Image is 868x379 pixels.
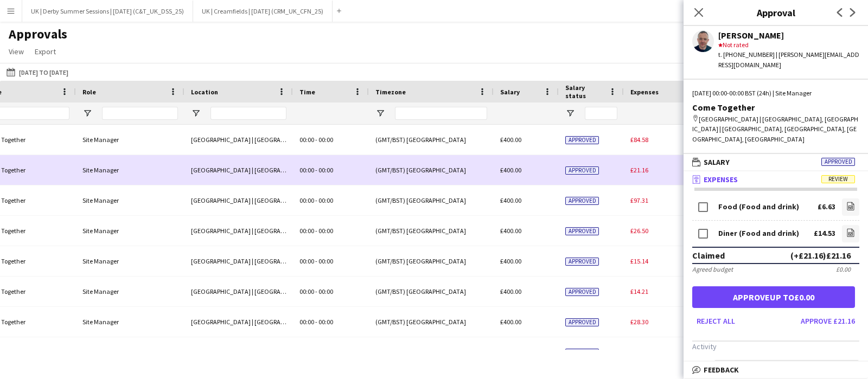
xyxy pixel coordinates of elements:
div: Site Manager [76,125,184,155]
span: Expenses [630,88,659,96]
span: 00:00 [299,257,314,265]
div: Diner (Food and drink) [718,229,799,237]
span: Salary [500,88,520,96]
div: [GEOGRAPHIC_DATA] | [GEOGRAPHIC_DATA], [GEOGRAPHIC_DATA] [184,185,293,215]
span: £26.50 [630,227,648,235]
span: 00:00 [299,348,314,356]
span: - [315,348,317,356]
div: Site Manager [76,246,184,276]
button: UK | Derby Summer Sessions | [DATE] (C&T_UK_DSS_25) [22,1,193,22]
span: - [315,257,317,265]
div: Come Together [692,102,859,112]
div: [GEOGRAPHIC_DATA] | [GEOGRAPHIC_DATA], [GEOGRAPHIC_DATA] [184,307,293,337]
span: Salary [704,157,730,167]
span: 00:00 [318,136,333,144]
span: Time [299,88,315,96]
mat-expansion-panel-header: SalaryApproved [684,154,868,170]
button: Open Filter Menu [565,108,575,118]
div: Agreed budget [692,265,733,273]
span: £84.58 [630,136,648,144]
span: £400.00 [500,318,521,326]
button: UK | Creamfields | [DATE] (CRM_UK_CFN_25) [193,1,333,22]
div: (GMT/BST) [GEOGRAPHIC_DATA] [369,155,494,185]
span: Location [191,88,218,96]
span: 00:00 [318,196,333,204]
span: Feedback [704,365,739,375]
span: Approved [565,349,599,357]
span: Approved [565,318,599,326]
a: Export [30,44,60,59]
span: Export [35,47,56,56]
a: View [4,44,28,59]
span: Review [821,175,855,183]
div: Claimed [692,250,725,261]
div: [GEOGRAPHIC_DATA] | [GEOGRAPHIC_DATA], [GEOGRAPHIC_DATA] [184,155,293,185]
span: View [9,47,24,56]
button: Open Filter Menu [82,108,92,118]
input: Salary status Filter Input [585,107,617,120]
div: Site Manager [76,277,184,306]
div: (GMT/BST) [GEOGRAPHIC_DATA] [369,185,494,215]
span: Role [82,88,96,96]
span: £400.00 [500,287,521,296]
div: Not rated [718,40,859,50]
span: £400.00 [500,136,521,144]
div: [GEOGRAPHIC_DATA] | [GEOGRAPHIC_DATA], [GEOGRAPHIC_DATA] [184,246,293,276]
div: [GEOGRAPHIC_DATA] | [GEOGRAPHIC_DATA], [GEOGRAPHIC_DATA] | [GEOGRAPHIC_DATA], [GEOGRAPHIC_DATA], ... [692,114,859,144]
div: [GEOGRAPHIC_DATA] | [GEOGRAPHIC_DATA], [GEOGRAPHIC_DATA] [184,125,293,155]
button: Reject all [692,312,739,330]
span: Approved [565,166,599,175]
input: Location Filter Input [210,107,286,120]
span: 00:00 [318,166,333,174]
div: [GEOGRAPHIC_DATA] | [GEOGRAPHIC_DATA], [GEOGRAPHIC_DATA] [184,337,293,367]
span: 00:00 [318,348,333,356]
span: 00:00 [318,287,333,296]
span: - [315,166,317,174]
span: 00:00 [299,318,314,326]
div: £6.63 [818,203,835,211]
div: £0.00 [836,265,851,273]
span: £21.16 [630,166,648,174]
button: Approveup to£0.00 [692,286,855,308]
span: Approved [565,227,599,235]
h3: Activity [692,342,859,351]
span: £400.00 [500,196,521,204]
button: Approve £21.16 [796,312,859,330]
div: Front of House Manager [76,337,184,367]
span: 00:00 [299,227,314,235]
span: - [315,136,317,144]
span: £400.00 [500,227,521,235]
input: Role Filter Input [102,107,178,120]
span: - [315,196,317,204]
div: [PERSON_NAME] [718,30,859,40]
div: t. [PHONE_NUMBER] | [PERSON_NAME][EMAIL_ADDRESS][DOMAIN_NAME] [718,50,859,69]
span: - [315,318,317,326]
div: £14.53 [814,229,835,237]
span: £400.00 [500,257,521,265]
div: Site Manager [76,216,184,246]
mat-expansion-panel-header: ExpensesReview [684,171,868,188]
div: [GEOGRAPHIC_DATA] | [GEOGRAPHIC_DATA], [GEOGRAPHIC_DATA] [184,216,293,246]
button: Open Filter Menu [191,108,201,118]
div: Site Manager [76,307,184,337]
span: £97.31 [630,196,648,204]
span: £15.14 [630,257,648,265]
span: Approved [565,258,599,266]
input: Timezone Filter Input [395,107,487,120]
span: 00:00 [299,166,314,174]
mat-expansion-panel-header: Feedback [684,362,868,378]
span: Timezone [375,88,406,96]
span: £66.74 [630,348,648,356]
h3: Approval [684,5,868,20]
span: £14.21 [630,287,648,296]
div: [GEOGRAPHIC_DATA] | [GEOGRAPHIC_DATA], [GEOGRAPHIC_DATA] [184,277,293,306]
span: Approved [565,136,599,144]
span: - [315,287,317,296]
div: (GMT/BST) [GEOGRAPHIC_DATA] [369,277,494,306]
div: (GMT/BST) [GEOGRAPHIC_DATA] [369,307,494,337]
span: 00:00 [299,287,314,296]
span: Approved [821,158,855,166]
span: Approved [565,197,599,205]
div: (GMT/BST) [GEOGRAPHIC_DATA] [369,337,494,367]
div: (GMT/BST) [GEOGRAPHIC_DATA] [369,216,494,246]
